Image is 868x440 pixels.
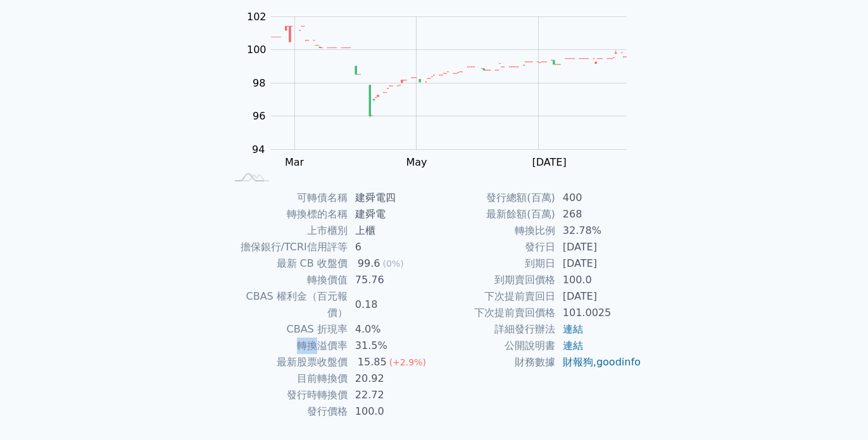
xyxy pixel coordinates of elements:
td: 75.76 [348,272,434,288]
td: 4.0% [348,321,434,338]
a: 連結 [563,323,583,335]
tspan: 96 [253,110,265,122]
td: 建舜電 [348,206,434,223]
td: 到期賣回價格 [434,272,555,288]
tspan: 94 [252,144,265,156]
div: 15.85 [355,354,389,370]
tspan: [DATE] [532,156,567,168]
td: 公開說明書 [434,338,555,354]
td: 上櫃 [348,223,434,239]
td: 268 [555,206,642,223]
td: 下次提前賣回日 [434,288,555,305]
td: [DATE] [555,288,642,305]
tspan: May [406,156,427,168]
a: 連結 [563,339,583,351]
td: 發行總額(百萬) [434,190,555,206]
td: 詳細發行辦法 [434,321,555,338]
span: (0%) [382,259,403,269]
td: [DATE] [555,239,642,255]
td: , [555,354,642,370]
tspan: 98 [253,77,265,89]
div: 99.6 [355,255,383,272]
td: 到期日 [434,255,555,272]
td: 最新餘額(百萬) [434,206,555,223]
td: 100.0 [348,403,434,420]
td: 轉換價值 [227,272,348,288]
td: 32.78% [555,223,642,239]
td: 擔保銀行/TCRI信用評等 [227,239,348,255]
td: 轉換溢價率 [227,338,348,354]
td: 發行日 [434,239,555,255]
td: 22.72 [348,387,434,403]
span: (+2.9%) [389,357,426,367]
td: CBAS 折現率 [227,321,348,338]
td: 6 [348,239,434,255]
td: 下次提前賣回價格 [434,305,555,321]
td: 31.5% [348,338,434,354]
tspan: Mar [285,156,305,168]
td: 400 [555,190,642,206]
td: 101.0025 [555,305,642,321]
td: 0.18 [348,288,434,321]
td: 建舜電四 [348,190,434,206]
td: 最新股票收盤價 [227,354,348,370]
td: CBAS 權利金（百元報價） [227,288,348,321]
td: [DATE] [555,255,642,272]
td: 可轉債名稱 [227,190,348,206]
a: 財報狗 [563,356,593,368]
td: 20.92 [348,370,434,387]
tspan: 100 [247,44,267,56]
td: 財務數據 [434,354,555,370]
td: 上市櫃別 [227,223,348,239]
td: 100.0 [555,272,642,288]
g: Chart [241,11,646,168]
td: 發行時轉換價 [227,387,348,403]
tspan: 102 [247,11,267,23]
td: 轉換標的名稱 [227,206,348,223]
td: 最新 CB 收盤價 [227,255,348,272]
td: 目前轉換價 [227,370,348,387]
a: goodinfo [596,356,641,368]
td: 轉換比例 [434,223,555,239]
td: 發行價格 [227,403,348,420]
